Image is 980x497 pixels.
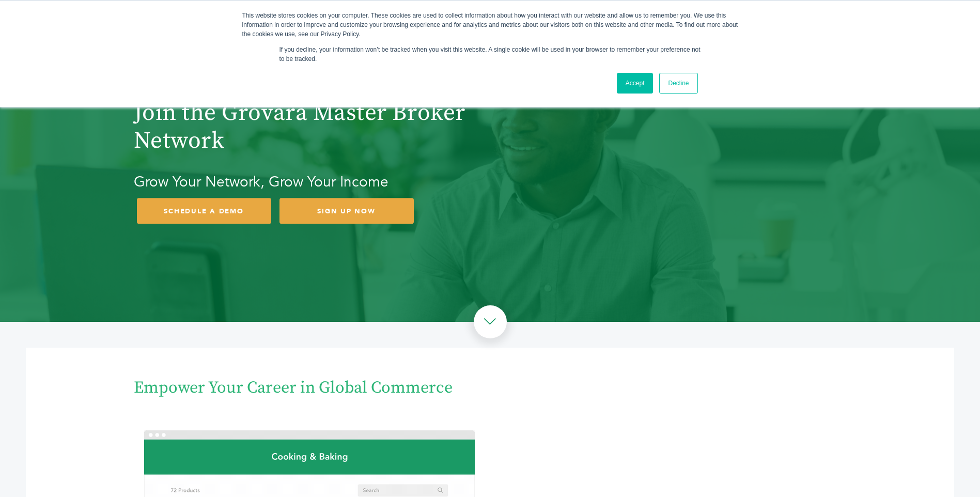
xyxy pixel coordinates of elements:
a: SIGN UP NOW [279,198,414,224]
h1: Join the Grovara Master Broker Network [134,99,485,155]
h2: Grow Your Network, Grow Your Income [134,170,485,194]
a: Decline [659,73,697,94]
p: If you decline, your information won’t be tracked when you visit this website. A single cookie wi... [279,45,701,64]
h1: Empower Your Career in Global Commerce [134,378,847,399]
div: This website stores cookies on your computer. These cookies are used to collect information about... [242,11,738,39]
a: Accept [617,73,654,94]
a: SCHEDULE A DEMO [137,198,271,224]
